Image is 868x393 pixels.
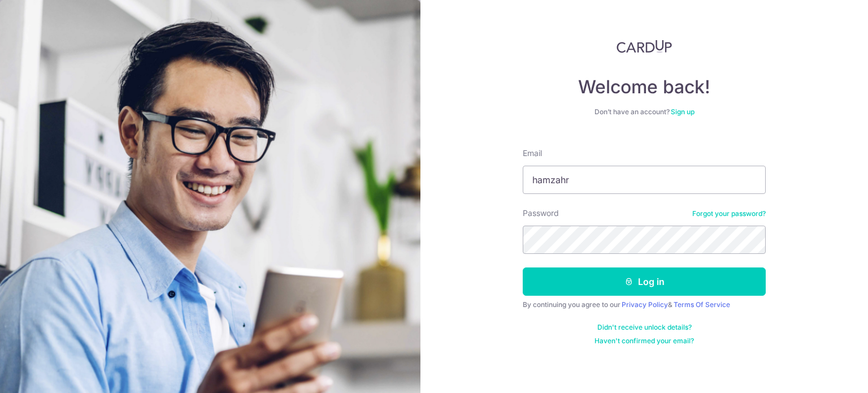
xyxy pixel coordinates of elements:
[622,300,668,309] a: Privacy Policy
[523,76,766,98] h4: Welcome back!
[523,107,766,116] div: Don’t have an account?
[523,300,766,309] div: By continuing you agree to our &
[671,107,695,116] a: Sign up
[597,323,692,332] a: Didn't receive unlock details?
[594,336,694,346] a: Haven't confirmed your email?
[692,209,766,218] a: Forgot your password?
[617,40,672,53] img: CardUp Logo
[523,208,559,219] label: Password
[674,300,730,309] a: Terms Of Service
[523,148,542,159] label: Email
[523,267,766,296] button: Log in
[523,166,766,194] input: Enter your Email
